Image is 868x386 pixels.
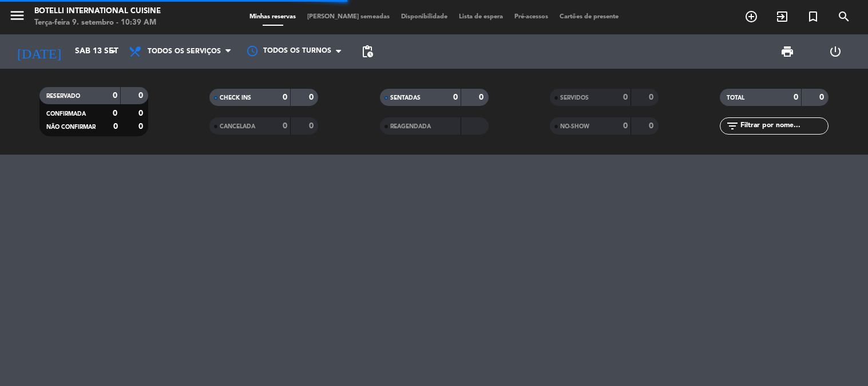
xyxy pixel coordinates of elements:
[806,10,820,23] i: turned_in_not
[302,14,395,20] span: [PERSON_NAME] semeadas
[138,92,145,100] strong: 0
[649,122,656,130] strong: 0
[34,17,161,29] div: Terça-feira 9. setembro - 10:39 AM
[819,93,826,101] strong: 0
[453,14,509,20] span: Lista de espera
[46,93,80,99] span: RESERVADO
[138,109,145,117] strong: 0
[509,14,554,20] span: Pré-acessos
[829,45,842,58] i: power_settings_new
[220,95,251,101] span: CHECK INS
[46,111,86,117] span: CONFIRMADA
[244,14,302,20] span: Minhas reservas
[780,45,794,58] span: print
[560,124,589,129] span: NO-SHOW
[727,95,744,101] span: TOTAL
[479,93,486,101] strong: 0
[106,45,120,58] i: arrow_drop_down
[794,93,798,101] strong: 0
[220,124,255,129] span: CANCELADA
[390,95,421,101] span: SENTADAS
[9,39,69,64] i: [DATE]
[811,34,859,69] div: LOG OUT
[113,92,117,100] strong: 0
[775,10,789,23] i: exit_to_app
[9,7,26,28] button: menu
[453,93,458,101] strong: 0
[560,95,589,101] span: SERVIDOS
[739,120,828,132] input: Filtrar por nome...
[309,122,316,130] strong: 0
[113,123,118,131] strong: 0
[34,6,161,17] div: Botelli International Cuisine
[113,109,117,117] strong: 0
[9,7,26,24] i: menu
[395,14,453,20] span: Disponibilidade
[744,10,758,23] i: add_circle_outline
[726,119,739,133] i: filter_list
[623,93,628,101] strong: 0
[623,122,628,130] strong: 0
[360,45,374,58] span: pending_actions
[138,123,145,131] strong: 0
[554,14,624,20] span: Cartões de presente
[46,124,96,130] span: NÃO CONFIRMAR
[649,93,656,101] strong: 0
[837,10,851,23] i: search
[148,48,221,56] span: Todos os serviços
[283,122,287,130] strong: 0
[390,124,431,129] span: REAGENDADA
[309,93,316,101] strong: 0
[283,93,287,101] strong: 0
